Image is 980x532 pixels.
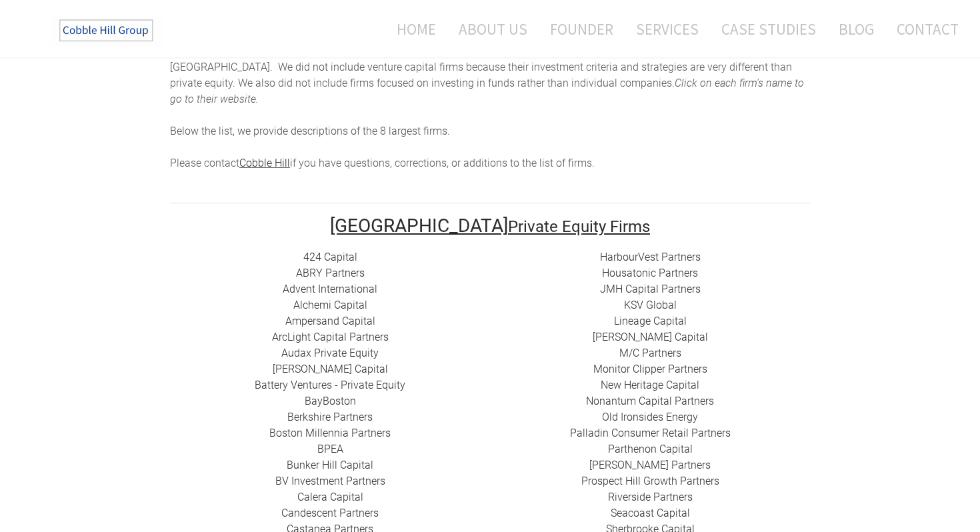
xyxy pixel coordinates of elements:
[281,507,379,519] a: Candescent Partners
[283,283,377,295] a: Advent International
[255,379,405,391] a: Battery Ventures - Private Equity
[887,11,959,47] a: Contact
[51,14,164,47] img: The Cobble Hill Group LLC
[170,157,595,169] span: Please contact if you have questions, corrections, or additions to the list of firms.
[377,11,446,47] a: Home
[239,157,290,169] a: Cobble Hill
[626,11,709,47] a: Services
[281,347,379,359] a: Audax Private Equity
[272,331,389,343] a: ​ArcLight Capital Partners
[600,251,701,263] a: HarbourVest Partners
[608,443,693,455] a: ​Parthenon Capital
[297,491,363,503] a: Calera Capital
[449,11,537,47] a: About Us
[593,363,707,375] a: ​Monitor Clipper Partners
[303,251,357,263] a: 424 Capital
[287,411,373,423] a: Berkshire Partners
[508,217,650,236] font: Private Equity Firms
[711,11,826,47] a: Case Studies
[305,395,356,407] a: BayBoston
[624,299,677,311] a: ​KSV Global
[581,475,719,487] a: Prospect Hill Growth Partners
[593,331,708,343] a: [PERSON_NAME] Capital
[614,315,687,327] a: Lineage Capital
[611,507,690,519] a: Seacoast Capital
[619,347,681,359] a: ​M/C Partners
[275,475,385,487] a: BV Investment Partners
[829,11,884,47] a: Blog
[602,267,698,279] a: Housatonic Partners
[570,427,731,439] a: Palladin Consumer Retail Partners
[317,443,343,455] a: BPEA
[586,395,714,407] a: Nonantum Capital Partners
[600,283,701,295] a: ​JMH Capital Partners
[589,459,711,471] a: ​[PERSON_NAME] Partners
[285,315,375,327] a: ​Ampersand Capital
[170,61,792,89] span: enture capital firms because their investment criteria and strategies are very different than pri...
[330,215,508,237] font: [GEOGRAPHIC_DATA]
[287,459,373,471] a: ​Bunker Hill Capital
[293,299,367,311] a: Alchemi Capital
[170,43,810,171] div: he top 69 private equity firms, growth equity funds, and mezzanine lenders with offices in [GEOGR...
[296,267,365,279] a: ​ABRY Partners
[608,491,693,503] a: Riverside Partners
[269,427,391,439] a: Boston Millennia Partners
[540,11,623,47] a: Founder
[601,379,699,391] a: New Heritage Capital
[602,411,698,423] a: ​Old Ironsides Energy
[273,363,388,375] a: [PERSON_NAME] Capital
